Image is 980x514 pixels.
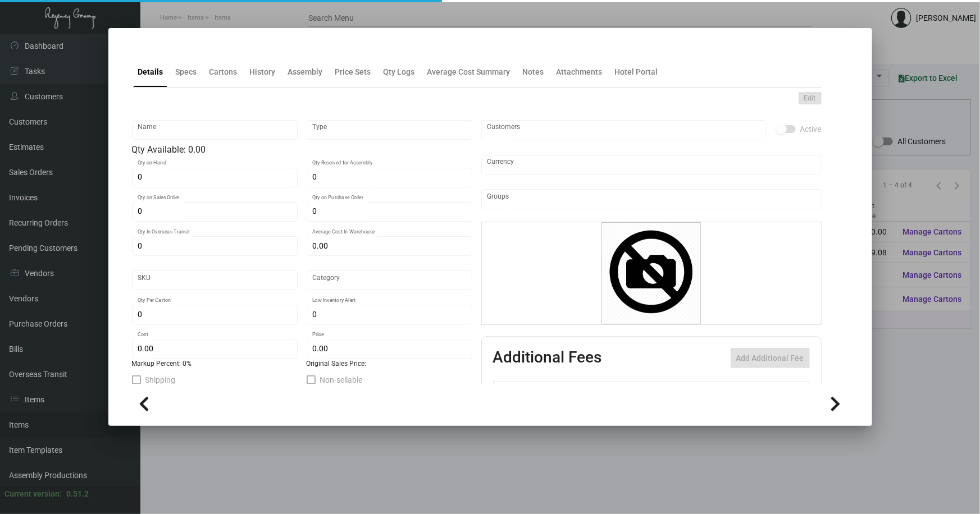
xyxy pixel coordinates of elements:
[493,348,602,368] h2: Additional Fees
[145,373,176,387] span: Shipping
[176,66,197,78] div: Specs
[653,382,699,402] th: Cost
[615,66,658,78] div: Hotel Portal
[427,66,510,78] div: Average Cost Summary
[699,382,745,402] th: Price
[320,373,363,387] span: Non-sellable
[384,66,415,78] div: Qty Logs
[138,66,163,78] div: Details
[4,488,62,500] div: Current version:
[487,126,760,135] input: Add new..
[799,92,822,104] button: Edit
[523,66,544,78] div: Notes
[745,382,796,402] th: Price type
[209,66,238,78] div: Cartons
[557,66,603,78] div: Attachments
[493,382,527,402] th: Active
[736,354,804,362] span: Add Additional Fee
[250,66,276,78] div: History
[132,143,472,157] div: Qty Available: 0.00
[731,348,810,368] button: Add Additional Fee
[800,122,822,136] span: Active
[288,66,323,78] div: Assembly
[527,382,653,402] th: Type
[804,94,816,103] span: Edit
[335,66,371,78] div: Price Sets
[66,488,89,500] div: 0.51.2
[487,195,815,204] input: Add new..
